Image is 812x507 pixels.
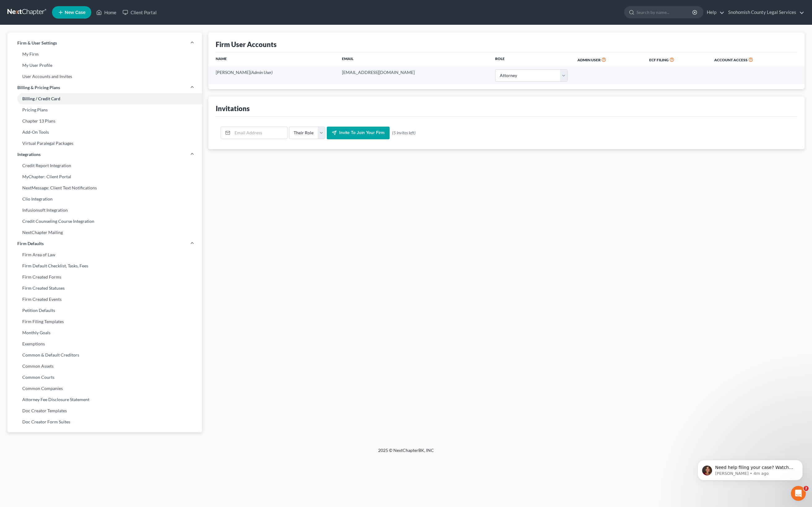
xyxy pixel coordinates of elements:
span: 2 [804,486,809,491]
button: Invite to join your firm [327,127,390,140]
span: Invite to join your firm [339,130,385,136]
a: Pricing Plans [7,104,202,115]
a: Firm Filing Templates [7,316,202,327]
span: Integrations [17,151,41,158]
iframe: Intercom notifications message [688,447,812,490]
a: Credit Report Integration [7,160,202,171]
div: 2025 © NextChapterBK, INC [230,447,582,458]
th: Name [208,52,337,67]
a: Firm Area of Law [7,249,202,260]
input: Search by name... [637,6,693,18]
a: Petition Defaults [7,305,202,316]
a: Virtual Paralegal Packages [7,138,202,149]
a: Infusionsoft Integration [7,205,202,216]
span: Billing & Pricing Plans [17,84,60,91]
a: Firm Created Statuses [7,283,202,294]
td: [EMAIL_ADDRESS][DOMAIN_NAME] [337,67,490,84]
iframe: Intercom live chat [791,486,806,501]
a: Firm Defaults [7,238,202,249]
span: Firm Defaults [17,240,44,247]
a: Snohomish County Legal Services [725,7,804,18]
a: Client Portal [119,7,160,18]
a: Doc Creator Form Suites [7,416,202,427]
a: My User Profile [7,60,202,71]
a: Clio Integration [7,193,202,205]
a: Common Courts [7,372,202,383]
a: Firm & User Settings [7,37,202,49]
span: Account Access [714,58,748,62]
input: Email Address [232,127,287,139]
a: Attorney Fee Disclosure Statement [7,394,202,405]
span: Firm & User Settings [17,40,57,46]
span: (Admin User) [250,70,273,75]
a: NextChapter Mailing [7,227,202,238]
a: Common & Default Creditors [7,349,202,361]
a: User Accounts and Invites [7,71,202,82]
a: Help [704,7,724,18]
span: Admin User [577,58,601,62]
th: Email [337,52,490,67]
a: Doc Creator Templates [7,405,202,416]
a: Exemptions [7,338,202,349]
a: Firm Created Forms [7,271,202,283]
a: Chapter 13 Plans [7,115,202,127]
div: Invitations [216,104,250,113]
a: NextMessage: Client Text Notifications [7,182,202,193]
td: [PERSON_NAME] [208,67,337,84]
th: Role [490,52,572,67]
a: MyChapter: Client Portal [7,171,202,182]
a: Common Assets [7,361,202,372]
a: Credit Counseling Course Integration [7,216,202,227]
a: Billing & Pricing Plans [7,82,202,93]
a: Home [93,7,119,18]
a: Monthly Goals [7,327,202,338]
span: (5 invites left) [392,130,416,136]
a: Firm Created Events [7,294,202,305]
a: Billing / Credit Card [7,93,202,104]
a: Common Companies [7,383,202,394]
span: New Case [65,10,85,15]
a: Firm Default Checklist, Tasks, Fees [7,260,202,271]
a: My Firm [7,49,202,60]
a: Add-On Tools [7,127,202,138]
a: Integrations [7,149,202,160]
div: Firm User Accounts [216,40,277,49]
span: ECF Filing [649,58,669,62]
